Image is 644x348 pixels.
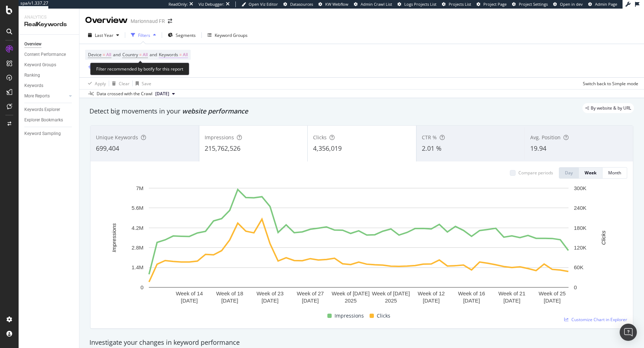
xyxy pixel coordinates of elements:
div: Explorer Bookmarks [24,116,63,124]
span: 2025 Sep. 2nd [155,91,169,97]
span: 699,404 [96,144,119,153]
button: [DATE] [152,90,178,98]
text: 0 [574,284,577,290]
div: Keywords Explorer [24,106,60,113]
div: Month [608,170,621,176]
a: Keyword Sampling [24,130,74,137]
span: Project Settings [519,1,548,7]
button: Last Year [85,29,122,41]
span: = [139,52,142,58]
span: Clicks [313,134,327,141]
text: Week of 18 [216,290,243,296]
span: Keywords [159,52,178,58]
span: By website & by URL [591,106,631,110]
div: Day [565,170,573,176]
text: 2.8M [132,245,143,251]
button: Switch back to Simple mode [580,78,638,89]
text: Week of 12 [418,290,445,296]
div: Keyword Groups [215,32,248,38]
span: Admin Crawl List [361,1,392,7]
button: Filters [128,29,159,41]
svg: A chart. [96,184,621,309]
span: Customize Chart in Explorer [571,316,627,323]
text: [DATE] [463,298,480,304]
div: Content Performance [24,51,66,58]
div: Keyword Groups [24,61,56,69]
div: Switch back to Simple mode [583,81,638,87]
span: KW Webflow [325,1,348,7]
a: Datasources [283,1,313,7]
text: 2025 [385,298,397,304]
div: arrow-right-arrow-left [168,19,172,24]
div: Filters [138,32,150,38]
a: Open in dev [553,1,583,7]
a: Keywords [24,82,74,90]
span: Open in dev [560,1,583,7]
span: Clicks [377,311,390,320]
a: KW Webflow [318,1,348,7]
span: Logs Projects List [404,1,436,7]
span: 4,356,019 [313,144,342,153]
text: 300K [574,185,586,191]
button: Keyword Groups [205,29,250,41]
div: Filter recommended by botify for this report [90,63,189,75]
div: Overview [85,14,128,26]
text: 60K [574,264,584,270]
text: Week of 16 [458,290,485,296]
div: Keywords [24,82,43,90]
button: Week [579,167,602,179]
span: Impressions [205,134,234,141]
div: Open Intercom Messenger [620,324,637,341]
span: Projects List [449,1,471,7]
text: 2025 [345,298,356,304]
a: Admin Crawl List [354,1,392,7]
span: 215,762,526 [205,144,240,153]
div: Ranking [24,72,40,79]
text: Week of 25 [539,290,566,296]
text: 240K [574,205,586,211]
text: 1.4M [132,264,143,270]
button: Day [559,167,579,179]
a: Open Viz Editor [241,1,278,7]
span: Datasources [290,1,313,7]
div: Marionnaud FR [131,18,165,25]
div: More Reports [24,92,50,100]
span: Admin Page [595,1,617,7]
span: and [150,52,157,58]
a: Overview [24,40,74,48]
a: Logs Projects List [397,1,436,7]
span: 2.01 % [422,144,441,153]
div: Data crossed with the Crawl [97,91,152,97]
text: [DATE] [302,298,319,304]
a: Content Performance [24,51,74,58]
div: Keyword Sampling [24,130,61,137]
div: Investigate your changes in keyword performance [89,338,634,347]
text: 5.6M [132,205,143,211]
div: Apply [95,81,106,87]
span: Device [88,52,102,58]
div: Clear [119,81,130,87]
span: 19.94 [530,144,546,153]
text: [DATE] [544,298,561,304]
text: [DATE] [221,298,238,304]
button: Segments [165,29,199,41]
span: All [143,50,148,60]
span: Segments [176,32,196,38]
a: Project Page [477,1,507,7]
span: Last Year [95,32,113,38]
text: Clicks [600,230,606,245]
span: Impressions [335,311,364,320]
span: and [113,52,121,58]
div: Analytics [24,14,73,20]
text: [DATE] [503,298,520,304]
text: Week of [DATE] [332,290,370,296]
a: Explorer Bookmarks [24,116,74,124]
span: Open Viz Editor [249,1,278,7]
div: RealKeywords [24,20,73,29]
text: 120K [574,245,586,251]
a: Customize Chart in Explorer [564,316,627,323]
button: Save [133,78,151,89]
a: Keyword Groups [24,61,74,69]
button: Month [602,167,627,179]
